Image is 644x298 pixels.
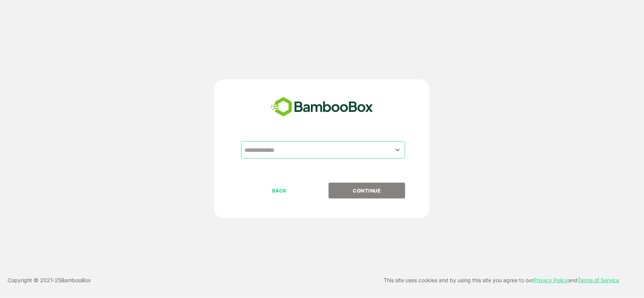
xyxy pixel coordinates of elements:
[384,276,619,285] p: This site uses cookies and by using this site you agree to our and
[267,95,377,119] img: bamboobox
[329,183,405,199] button: CONTINUE
[241,183,318,199] button: BACK
[8,276,91,285] p: Copyright © 2021- 25 BambooBox
[242,186,317,195] p: BACK
[329,186,405,195] p: CONTINUE
[534,277,569,283] a: Privacy Policy
[578,277,619,283] a: Terms of Service
[392,145,403,155] button: Open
